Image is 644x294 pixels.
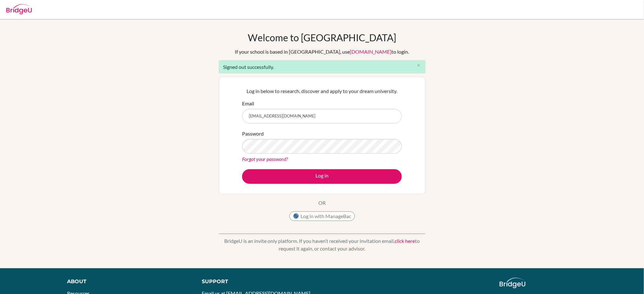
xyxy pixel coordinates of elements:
[289,211,355,221] button: Log in with ManageBac
[412,61,425,70] button: Close
[242,130,264,137] label: Password
[6,4,32,14] img: Bridge-U
[395,238,415,244] a: click here
[235,48,409,56] div: If your school is based in [GEOGRAPHIC_DATA], use to login.
[219,237,425,252] p: BridgeU is an invite only platform. If you haven’t received your invitation email, to request it ...
[219,60,425,73] div: Signed out successfully.
[242,100,254,107] label: Email
[242,87,402,95] p: Log in below to research, discover and apply to your dream university.
[202,278,315,285] div: Support
[67,278,187,285] div: About
[500,278,525,288] img: logo_white@2x-f4f0deed5e89b7ecb1c2cc34c3e3d731f90f0f143d5ea2071677605dd97b5244.png
[242,156,288,162] a: Forgot your password?
[242,169,402,184] button: Log in
[248,32,396,43] h1: Welcome to [GEOGRAPHIC_DATA]
[350,49,392,55] a: [DOMAIN_NAME]
[416,63,421,68] i: close
[318,199,326,207] p: OR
